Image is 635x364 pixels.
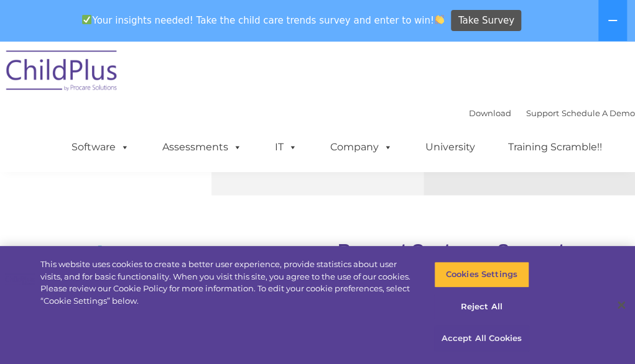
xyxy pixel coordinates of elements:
a: University [413,135,488,160]
h3: The Latest News [36,240,297,265]
a: Company [318,135,405,160]
span: Take Survey [458,10,514,32]
button: Close [608,291,635,319]
a: Download [469,108,511,118]
button: Accept All Cookies [434,325,529,352]
a: Software [59,135,142,160]
a: Training Scramble!! [496,135,614,160]
img: 👏 [435,15,444,24]
img: ✅ [82,15,91,24]
font: | [469,108,635,118]
button: Reject All [434,294,529,320]
span: Your insights needed! Take the child care trends survey and enter to win! [77,8,450,32]
a: IT [262,135,310,160]
a: Assessments [150,135,254,160]
button: Cookies Settings [434,262,529,288]
a: Support [526,108,559,118]
a: Take Survey [451,10,521,32]
a: Schedule A Demo [562,108,635,118]
div: This website uses cookies to create a better user experience, provide statistics about user visit... [40,258,415,307]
